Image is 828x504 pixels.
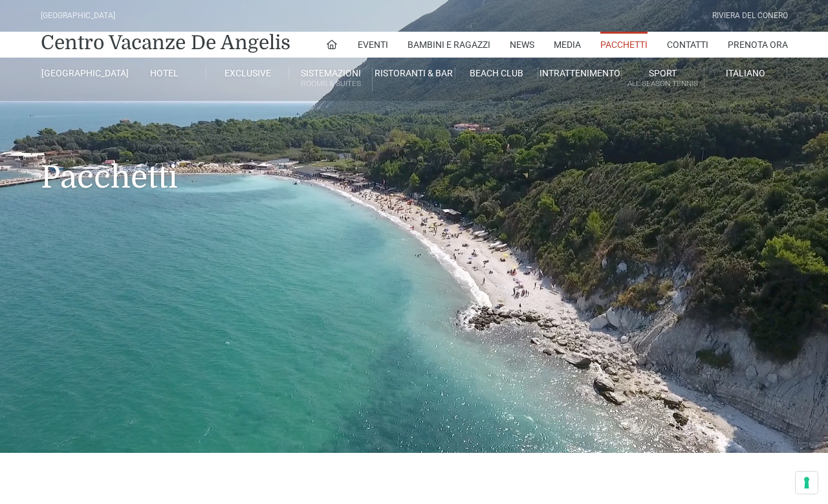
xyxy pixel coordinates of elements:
small: Rooms & Suites [289,78,371,90]
a: Italiano [704,67,787,79]
div: [GEOGRAPHIC_DATA] [41,10,115,22]
a: Contatti [667,32,708,58]
div: Riviera Del Conero [712,10,788,22]
a: [GEOGRAPHIC_DATA] [41,67,124,79]
a: Eventi [358,32,388,58]
a: Ristoranti & Bar [373,67,455,79]
a: Media [554,32,581,58]
a: Pacchetti [600,32,648,58]
a: SportAll Season Tennis [622,67,704,91]
a: Centro Vacanze De Angelis [41,30,290,56]
a: News [510,32,534,58]
a: SistemazioniRooms & Suites [289,67,372,91]
small: All Season Tennis [622,78,704,90]
a: Intrattenimento [538,67,621,79]
span: Italiano [726,68,765,78]
a: Exclusive [206,67,289,79]
a: Prenota Ora [728,32,788,58]
h1: Pacchetti [41,101,788,215]
a: Bambini e Ragazzi [408,32,490,58]
a: Hotel [124,67,206,79]
a: Beach Club [455,67,538,79]
button: Le tue preferenze relative al consenso per le tecnologie di tracciamento [796,472,818,494]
